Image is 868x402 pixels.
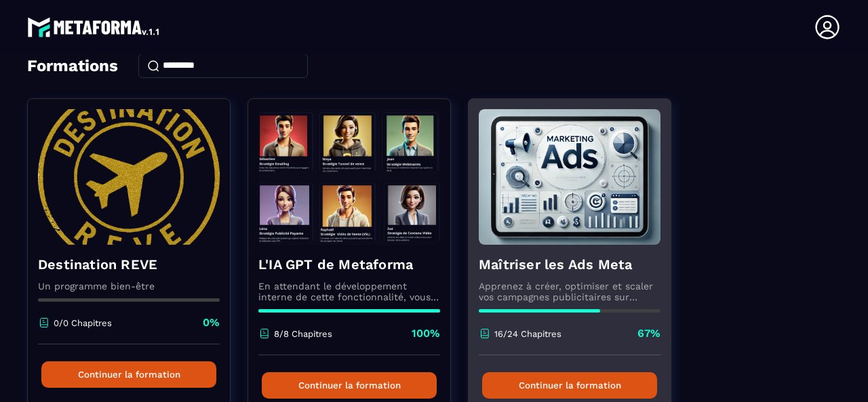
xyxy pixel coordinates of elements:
img: formation-background [38,109,220,245]
p: 67% [637,326,660,341]
p: En attendant le développement interne de cette fonctionnalité, vous pouvez déjà l’utiliser avec C... [258,281,440,302]
img: formation-background [479,109,660,245]
h4: Maîtriser les Ads Meta [479,255,660,274]
p: 16/24 Chapitres [494,329,561,339]
button: Continuer la formation [482,372,657,399]
p: 0/0 Chapitres [54,318,112,328]
button: Continuer la formation [262,372,437,399]
p: Apprenez à créer, optimiser et scaler vos campagnes publicitaires sur Facebook et Instagram. [479,281,660,302]
p: Un programme bien-être [38,281,220,292]
p: 100% [412,326,440,341]
button: Continuer la formation [41,361,216,388]
img: logo [27,14,161,41]
p: 8/8 Chapitres [274,329,332,339]
h4: L'IA GPT de Metaforma [258,255,440,274]
p: 0% [203,315,220,330]
img: formation-background [258,109,440,245]
h4: Destination REVE [38,255,220,274]
h4: Formations [27,56,118,75]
